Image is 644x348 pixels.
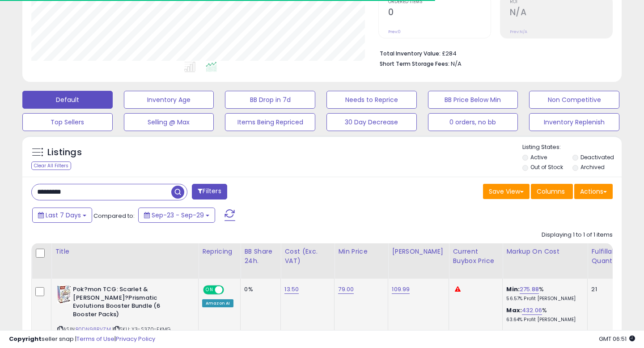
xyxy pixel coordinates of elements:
[338,285,354,294] a: 79.00
[453,247,499,266] div: Current Buybox Price
[483,184,530,199] button: Save View
[192,184,227,199] button: Filters
[392,247,445,256] div: [PERSON_NAME]
[202,299,233,307] div: Amazon AI
[225,91,315,109] button: BB Drop in 7d
[57,285,71,303] img: 51C5mOumJ8L._SL40_.jpg
[580,153,614,161] label: Deactivated
[542,231,613,239] div: Displaying 1 to 1 of 1 items
[530,153,547,161] label: Active
[22,91,113,109] button: Default
[124,113,214,131] button: Selling @ Max
[380,47,606,58] li: £284
[529,91,619,109] button: Non Competitive
[510,29,527,34] small: Prev: N/A
[76,335,114,343] a: Terms of Use
[599,335,635,343] span: 2025-10-7 06:51 GMT
[530,163,563,171] label: Out of Stock
[93,212,135,220] span: Compared to:
[388,7,491,19] h2: 0
[580,163,605,171] label: Archived
[522,143,622,152] p: Listing States:
[46,211,81,220] span: Last 7 Days
[503,243,588,279] th: The percentage added to the cost of goods (COGS) that forms the calculator for Min & Max prices.
[506,306,522,314] b: Max:
[338,247,384,256] div: Min Price
[284,285,299,294] a: 13.50
[522,306,542,315] a: 432.06
[380,60,449,68] b: Short Term Storage Fees:
[392,285,410,294] a: 109.99
[506,317,580,323] p: 63.64% Profit [PERSON_NAME]
[380,50,441,57] b: Total Inventory Value:
[9,335,42,343] strong: Copyright
[124,91,214,109] button: Inventory Age
[326,91,417,109] button: Needs to Reprice
[510,7,612,19] h2: N/A
[506,285,580,302] div: %
[506,296,580,302] p: 56.57% Profit [PERSON_NAME]
[225,113,315,131] button: Items Being Repriced
[76,326,111,333] a: B0DN98RVZM
[506,247,584,256] div: Markup on Cost
[138,208,215,223] button: Sep-23 - Sep-29
[152,211,204,220] span: Sep-23 - Sep-29
[22,113,113,131] button: Top Sellers
[32,208,92,223] button: Last 7 Days
[244,285,274,293] div: 0%
[73,285,182,321] b: Pok?mon TCG: Scarlet & [PERSON_NAME]?Prismatic Evolutions Booster Bundle (6 Booster Packs)
[537,187,565,196] span: Columns
[388,29,401,34] small: Prev: 0
[112,326,170,333] span: | SKU: Y3-S3Z0-EKMG
[428,113,518,131] button: 0 orders, no bb
[9,335,155,344] div: seller snap | |
[506,285,520,293] b: Min:
[574,184,613,199] button: Actions
[244,247,277,266] div: BB Share 24h.
[223,286,237,294] span: OFF
[531,184,573,199] button: Columns
[520,285,539,294] a: 275.88
[31,161,71,170] div: Clear All Filters
[204,286,215,294] span: ON
[116,335,155,343] a: Privacy Policy
[326,113,417,131] button: 30 Day Decrease
[451,59,462,68] span: N/A
[284,247,330,266] div: Cost (Exc. VAT)
[55,247,195,256] div: Title
[591,247,622,266] div: Fulfillable Quantity
[202,247,237,256] div: Repricing
[529,113,619,131] button: Inventory Replenish
[47,146,82,159] h5: Listings
[428,91,518,109] button: BB Price Below Min
[591,285,619,293] div: 21
[506,306,580,323] div: %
